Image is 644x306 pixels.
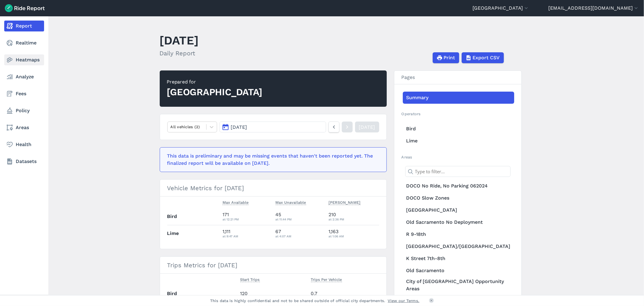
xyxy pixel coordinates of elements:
a: DOCO Slow Zones [403,192,514,204]
a: Report [4,21,44,31]
div: at 2:36 PM [328,216,379,222]
div: 67 [276,228,324,239]
div: Prepared for [167,78,263,86]
div: at 4:07 AM [276,233,324,239]
span: Max Unavailable [276,199,306,205]
span: Max Available [223,199,248,205]
a: Heatmaps [4,54,44,65]
div: 210 [328,211,379,222]
h2: Operators [402,111,514,117]
button: Max Unavailable [276,199,306,206]
div: at 12:21 PM [223,216,271,222]
th: Bird [167,285,238,302]
h3: Trips Metrics for [DATE] [160,257,386,274]
a: R 9-18th [403,228,514,240]
span: [PERSON_NAME] [328,199,360,205]
th: Lime [167,225,220,242]
a: Analyze [4,71,44,82]
button: Trips Per Vehicle [311,276,342,283]
a: City of [GEOGRAPHIC_DATA] Opportunity Areas [403,277,514,294]
a: Realtime [4,37,44,48]
span: Trips Per Vehicle [311,276,342,282]
div: 45 [276,211,324,222]
a: [GEOGRAPHIC_DATA] [403,204,514,216]
div: at 9:47 AM [223,233,271,239]
button: Export CSV [462,52,504,63]
button: Max Available [223,199,248,206]
a: DOCO No Ride, No Parking 062024 [403,180,514,192]
a: Old Sacramento No Deployment [403,216,514,228]
a: Fees [4,88,44,99]
div: 1,111 [223,228,271,239]
a: Old Sacramento [403,265,514,277]
h1: [DATE] [160,32,199,49]
a: Policy [4,105,44,116]
a: Lime [403,135,514,147]
h2: Areas [402,154,514,160]
div: 171 [223,211,271,222]
button: [EMAIL_ADDRESS][DOMAIN_NAME] [548,5,639,12]
a: Health [4,139,44,150]
td: 120 [238,285,309,302]
a: Bird [403,123,514,135]
th: Bird [167,208,220,225]
a: [GEOGRAPHIC_DATA]/[GEOGRAPHIC_DATA] [403,240,514,252]
input: Type to filter... [405,166,511,177]
span: Export CSV [473,54,500,61]
a: Datasets [4,156,44,167]
div: 1,163 [328,228,379,239]
div: at 1:06 AM [328,233,379,239]
button: [GEOGRAPHIC_DATA] [473,5,529,12]
button: [DATE] [219,122,326,132]
span: Print [444,54,455,61]
button: [PERSON_NAME] [328,199,360,206]
a: Areas [4,122,44,133]
span: [DATE] [231,124,247,130]
td: 0.7 [309,285,379,302]
span: Start Trips [240,276,260,282]
h3: Pages [394,71,521,84]
img: Ride Report [5,4,45,12]
div: at 11:44 PM [276,216,324,222]
button: Start Trips [240,276,260,283]
a: K Street 7th-8th [403,252,514,265]
a: View our Terms. [388,298,420,304]
div: [GEOGRAPHIC_DATA] [167,86,263,99]
a: Summary [403,92,514,104]
h2: Daily Report [160,49,199,58]
a: [DATE] [355,122,379,132]
h3: Vehicle Metrics for [DATE] [160,180,386,197]
button: Print [433,52,459,63]
div: This data is preliminary and may be missing events that haven't been reported yet. The finalized ... [167,152,376,167]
